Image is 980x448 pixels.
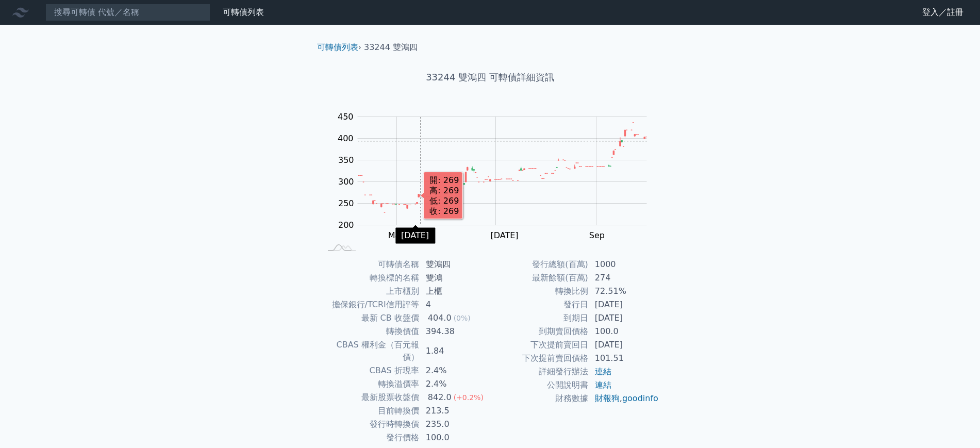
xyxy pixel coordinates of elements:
td: 213.5 [420,404,490,418]
td: 財務數據 [490,392,589,405]
td: 可轉債名稱 [321,258,420,271]
td: 轉換標的名稱 [321,271,420,285]
tspan: Sep [589,230,605,240]
a: 連結 [595,367,611,376]
tspan: May [388,230,405,240]
span: (0%) [454,314,471,322]
input: 搜尋可轉債 代號／名稱 [45,4,210,21]
a: 連結 [595,380,611,390]
td: 轉換價值 [321,325,420,338]
td: 2.4% [420,377,490,391]
td: 詳細發行辦法 [490,365,589,378]
td: 235.0 [420,418,490,431]
td: 最新股票收盤價 [321,391,420,404]
li: › [317,41,361,54]
td: 最新 CB 收盤價 [321,311,420,325]
td: 發行總額(百萬) [490,258,589,271]
td: 發行日 [490,298,589,311]
a: goodinfo [622,393,658,403]
td: 發行價格 [321,431,420,444]
td: 上櫃 [420,285,490,298]
td: 4 [420,298,490,311]
td: 擔保銀行/TCRI信用評等 [321,298,420,311]
tspan: [DATE] [490,230,518,240]
tspan: 300 [338,177,354,187]
td: 公開說明書 [490,378,589,392]
td: [DATE] [589,338,659,352]
td: 到期賣回價格 [490,325,589,338]
td: 轉換溢價率 [321,377,420,391]
tspan: 250 [338,198,354,208]
a: 財報狗 [595,393,620,403]
div: 842.0 [426,391,454,404]
tspan: 400 [338,134,354,143]
li: 33244 雙鴻四 [364,41,418,54]
td: 雙鴻四 [420,258,490,271]
td: 101.51 [589,352,659,365]
td: 100.0 [420,431,490,444]
span: (+0.2%) [454,393,484,402]
td: 72.51% [589,285,659,298]
td: 雙鴻 [420,271,490,285]
td: 最新餘額(百萬) [490,271,589,285]
td: , [589,392,659,405]
g: Chart [333,112,662,261]
div: 404.0 [426,312,454,324]
td: 1000 [589,258,659,271]
td: CBAS 折現率 [321,364,420,377]
td: 394.38 [420,325,490,338]
td: 發行時轉換價 [321,418,420,431]
td: 目前轉換價 [321,404,420,418]
td: 到期日 [490,311,589,325]
tspan: 350 [338,155,354,165]
td: 轉換比例 [490,285,589,298]
td: 2.4% [420,364,490,377]
td: 1.84 [420,338,490,364]
a: 可轉債列表 [223,7,264,17]
td: 274 [589,271,659,285]
a: 可轉債列表 [317,42,358,52]
td: 下次提前賣回日 [490,338,589,352]
h1: 33244 雙鴻四 可轉債詳細資訊 [309,70,672,85]
a: 登入／註冊 [914,4,972,21]
td: 100.0 [589,325,659,338]
tspan: 200 [338,220,354,230]
td: [DATE] [589,311,659,325]
td: CBAS 權利金（百元報價） [321,338,420,364]
td: [DATE] [589,298,659,311]
td: 上市櫃別 [321,285,420,298]
td: 下次提前賣回價格 [490,352,589,365]
tspan: 450 [338,112,354,122]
